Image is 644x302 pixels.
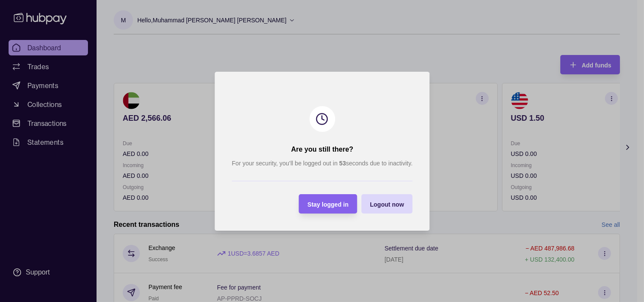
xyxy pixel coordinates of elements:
span: Logout now [370,201,404,207]
span: Stay logged in [307,201,348,207]
button: Logout now [361,194,412,214]
p: For your security, you’ll be logged out in seconds due to inactivity. [232,159,412,168]
h2: Are you still there? [291,145,353,154]
button: Stay logged in [299,194,357,214]
strong: 53 [339,160,346,167]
